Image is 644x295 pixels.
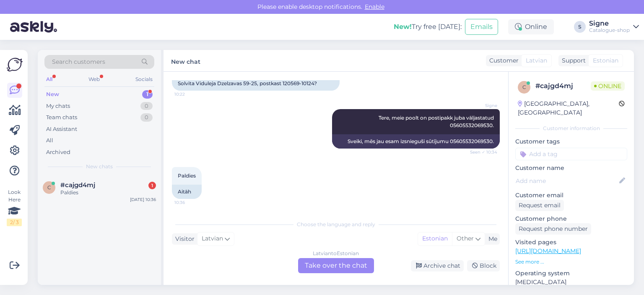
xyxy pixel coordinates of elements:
div: Archive chat [411,260,464,272]
div: S [574,21,586,33]
p: Customer phone [515,214,627,223]
div: Archived [46,148,70,157]
div: Customer [486,56,519,65]
label: New chat [171,55,200,66]
span: Latvian [526,56,547,65]
div: 1 [148,182,156,189]
div: Sveiki, mēs jau esam izsnieguši sūtījumu 05605532069530. [332,134,500,149]
div: Request phone number [515,223,591,235]
div: 0 [140,102,153,110]
div: Estonian [418,232,452,245]
div: 1 [142,90,153,99]
span: #cajgd4mj [60,181,95,189]
span: Seen ✓ 10:34 [466,149,497,155]
div: Request email [515,200,564,211]
p: Visited pages [515,238,627,247]
span: Online [591,81,625,91]
span: Latvian [202,234,223,243]
div: 2 / 3 [7,219,22,226]
div: # cajgd4mj [535,81,591,91]
span: Other [457,235,474,242]
span: c [522,84,526,90]
a: SigneCatalogue-shop [589,20,639,34]
div: New [46,90,59,99]
a: [URL][DOMAIN_NAME] [515,247,581,255]
div: Paldies [60,189,156,196]
b: New! [394,23,412,31]
div: Me [485,235,497,243]
p: [MEDICAL_DATA] [515,278,627,287]
div: All [44,74,54,85]
span: 10:36 [174,199,206,206]
div: Look Here [7,188,22,226]
div: Socials [134,74,154,85]
p: Customer tags [515,137,627,146]
div: Signe [589,20,630,27]
span: Paldies [178,172,196,179]
input: Add name [516,176,618,185]
p: Operating system [515,269,627,278]
img: Askly Logo [7,57,23,73]
div: Take over the chat [298,258,374,273]
div: [GEOGRAPHIC_DATA], [GEOGRAPHIC_DATA] [518,99,619,117]
div: Choose the language and reply [172,221,500,228]
div: [DATE] 10:36 [130,196,156,203]
div: AI Assistant [46,125,77,133]
span: Estonian [593,56,618,65]
p: Customer email [515,191,627,200]
div: Visitor [172,235,195,243]
span: Tere, meie poolt on postipakk juba väljastatud 05605532069530. [379,115,495,128]
div: Latvian to Estonian [313,250,359,257]
input: Add a tag [515,148,627,160]
p: See more ... [515,258,627,266]
div: Online [508,19,554,34]
div: Catalogue-shop [589,27,630,34]
div: My chats [46,102,70,110]
button: Emails [465,19,498,35]
span: Search customers [52,57,105,66]
div: Block [467,260,500,272]
div: Team chats [46,113,77,122]
p: Customer name [515,164,627,172]
span: Signe [466,102,497,109]
div: Customer information [515,125,627,132]
span: New chats [86,163,113,170]
div: Web [87,74,101,85]
div: Try free [DATE]: [394,22,462,32]
span: 10:22 [174,91,206,97]
div: Support [558,56,586,65]
div: All [46,136,53,145]
span: c [47,184,51,191]
div: 0 [140,113,153,122]
div: Aitäh [172,185,202,199]
span: Enable [362,3,387,10]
